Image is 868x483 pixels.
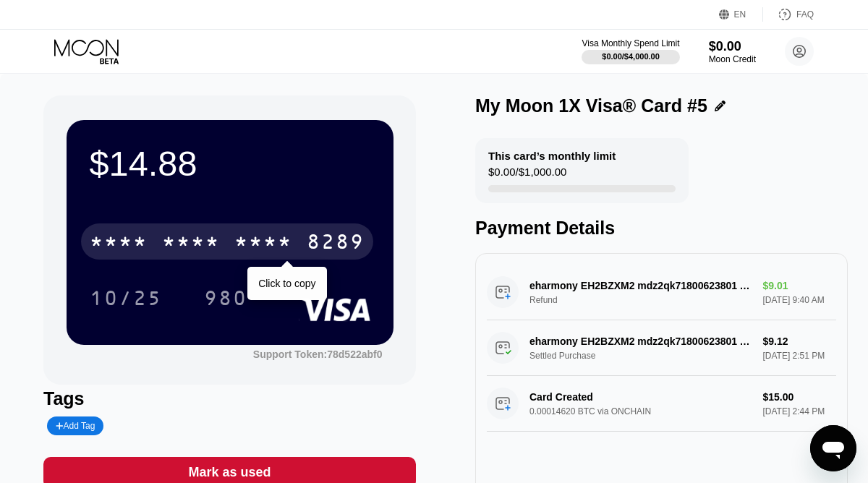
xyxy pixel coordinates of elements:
div: FAQ [796,9,814,20]
div: $0.00Moon Credit [709,39,756,64]
iframe: Button to launch messaging window [810,425,856,471]
div: Add Tag [56,421,95,431]
div: Add Tag [47,416,103,435]
div: Tags [43,388,416,409]
div: $14.88 [90,143,370,184]
div: $0.00 / $4,000.00 [602,52,660,61]
div: EN [719,7,763,22]
div: 10/25 [90,288,162,312]
div: Click to copy [258,278,315,289]
div: Visa Monthly Spend Limit [582,38,679,48]
div: EN [734,9,746,20]
div: Support Token:78d522abf0 [253,349,383,360]
div: 10/25 [79,280,173,316]
div: Moon Credit [709,54,756,64]
div: FAQ [763,7,814,22]
div: $0.00 [709,39,756,54]
div: $0.00 / $1,000.00 [488,166,566,185]
div: Mark as used [188,464,271,481]
div: My Moon 1X Visa® Card #5 [475,95,707,116]
div: Payment Details [475,218,848,239]
div: 8289 [307,232,365,255]
div: This card’s monthly limit [488,150,616,162]
div: 980 [193,280,258,316]
div: Visa Monthly Spend Limit$0.00/$4,000.00 [582,38,679,64]
div: Support Token: 78d522abf0 [253,349,383,360]
div: 980 [204,288,247,312]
